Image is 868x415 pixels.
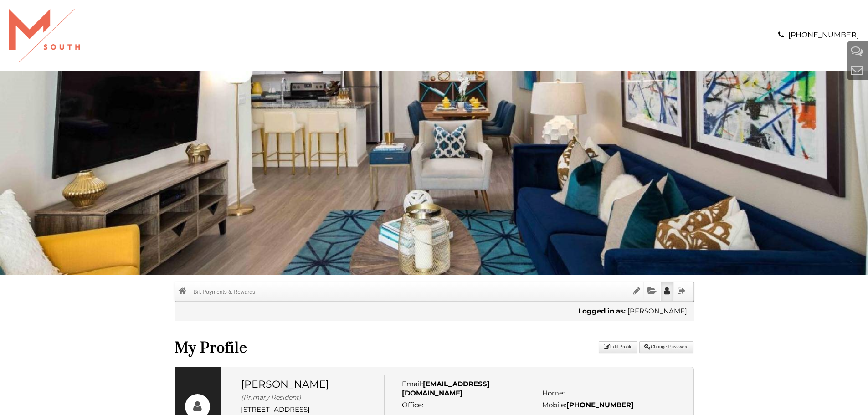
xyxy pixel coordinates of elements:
a: Documents [644,282,660,301]
a: Profile [661,282,673,301]
b: Logged in as: [578,307,626,315]
h1: My Profile [175,339,339,358]
a: Home [175,282,190,301]
span: [PERSON_NAME] [241,378,329,390]
a: Contact [851,62,863,77]
li: Office: [402,400,538,410]
b: [PHONE_NUMBER] [566,400,634,409]
a: [PHONE_NUMBER] [788,31,859,39]
i: Profile [664,287,670,295]
i: (Primary Resident) [241,393,301,401]
a: Sign Out [674,282,689,301]
i: Sign Out [678,287,686,295]
i: Documents [647,287,657,295]
li: Home: [542,389,678,398]
button: Edit Profile [599,341,637,353]
li: Mobile: [542,400,678,410]
a: Sign Documents [630,282,643,301]
i: Sign Documents [633,287,640,295]
button: Change Password [639,341,693,353]
span: [PERSON_NAME] [627,307,687,315]
a: Bilt Payments & Rewards [190,282,258,301]
img: A graphic with a red M and the word SOUTH. [9,9,80,62]
li: Email: [402,379,538,398]
b: [EMAIL_ADDRESS][DOMAIN_NAME] [402,379,490,397]
i: Home [178,287,186,295]
a: Help And Support [851,43,863,58]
